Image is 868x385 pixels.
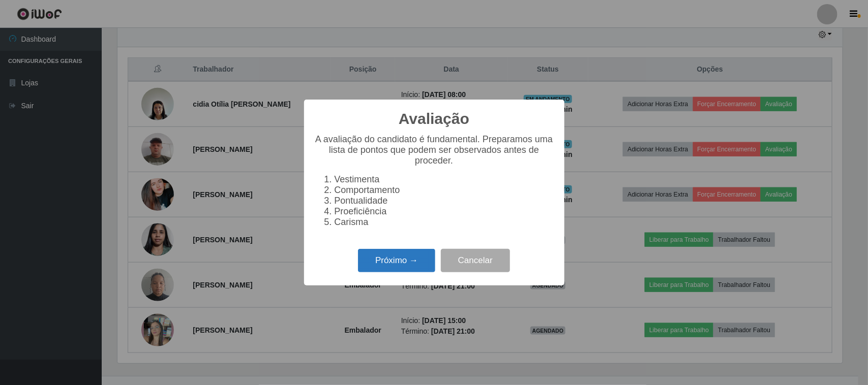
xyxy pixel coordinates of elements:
[441,249,510,273] button: Cancelar
[335,174,554,185] li: Vestimenta
[358,249,435,273] button: Próximo →
[399,110,469,128] h2: Avaliação
[314,134,554,166] p: A avaliação do candidato é fundamental. Preparamos uma lista de pontos que podem ser observados a...
[335,206,554,217] li: Proeficiência
[335,185,554,196] li: Comportamento
[335,217,554,228] li: Carisma
[335,196,554,206] li: Pontualidade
